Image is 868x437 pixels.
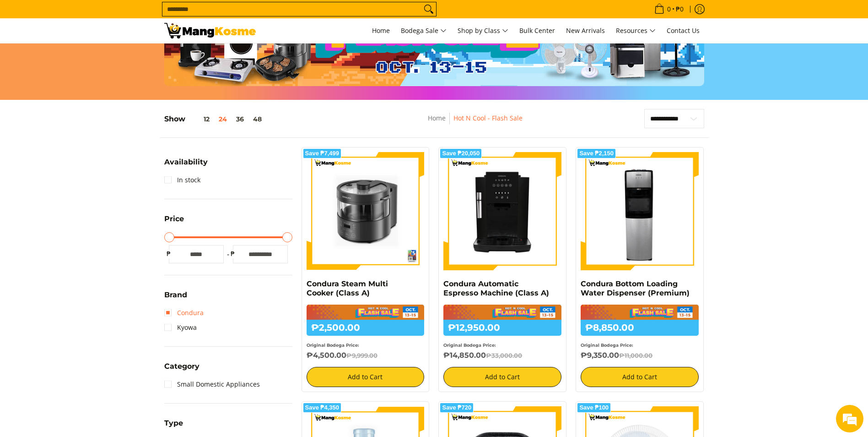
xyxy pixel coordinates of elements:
[662,18,704,43] a: Contact Us
[443,343,496,348] small: Original Bodega Price:
[519,26,555,35] span: Bulk Center
[48,51,154,63] div: Leave a message
[164,249,173,258] span: ₱
[248,115,266,123] button: 48
[458,25,508,37] span: Shop by Class
[442,151,480,156] span: Save ₱20,050
[443,279,549,297] a: Condura Automatic Espresso Machine (Class A)
[561,18,609,43] a: New Arrivals
[581,279,690,297] a: Condura Bottom Loading Water Dispenser (Premium)
[667,26,700,35] span: Contact Us
[305,405,340,410] span: Save ₱4,350
[164,23,256,38] img: Hot N Cool: Mang Kosme MID-PAYDAY APPLIANCES SALE! l Mang Kosme
[421,2,436,16] button: Search
[5,250,174,282] textarea: Type your message and click 'Submit'
[666,6,672,12] span: 0
[443,152,561,270] img: Condura Automatic Espresso Machine (Class A)
[232,115,248,123] button: 36
[442,405,471,410] span: Save ₱720
[164,158,208,173] summary: Open
[265,18,704,43] nav: Main Menu
[164,115,266,124] h5: Show
[307,367,425,387] button: Add to Cart
[453,18,513,43] a: Shop by Class
[616,25,656,37] span: Resources
[164,215,184,229] summary: Open
[214,115,232,123] button: 24
[486,352,522,359] del: ₱33,000.00
[164,320,197,335] a: Kyowa
[134,282,166,295] em: Submit
[307,351,425,360] h6: ₱4,500.00
[443,367,561,387] button: Add to Cart
[305,151,340,156] span: Save ₱7,499
[443,351,561,360] h6: ₱14,850.00
[164,158,208,166] span: Availability
[619,352,652,359] del: ₱11,000.00
[164,215,184,223] span: Price
[364,113,586,133] nav: Breadcrumbs
[164,363,199,377] summary: Open
[367,18,394,43] a: Home
[164,291,187,299] span: Brand
[581,351,699,360] h6: ₱9,350.00
[566,26,605,35] span: New Arrivals
[346,352,377,359] del: ₱9,999.00
[453,114,523,122] a: Hot N Cool - Flash Sale
[652,4,686,14] span: •
[307,279,388,297] a: Condura Steam Multi Cooker (Class A)
[372,26,390,35] span: Home
[581,367,699,387] button: Add to Cart
[185,115,214,123] button: 12
[307,152,425,270] img: Condura Steam Multi Cooker (Class A)
[611,18,660,43] a: Resources
[164,306,204,320] a: Condura
[674,6,685,12] span: ₱0
[164,377,260,392] a: Small Domestic Appliances
[579,405,609,410] span: Save ₱100
[164,363,199,370] span: Category
[164,291,187,306] summary: Open
[401,25,447,37] span: Bodega Sale
[581,152,699,270] img: Condura Bottom Loading Water Dispenser (Premium)
[19,115,160,208] span: We are offline. Please leave us a message.
[579,151,614,156] span: Save ₱2,150
[307,343,359,348] small: Original Bodega Price:
[164,420,183,434] summary: Open
[307,320,425,336] h6: ₱2,500.00
[396,18,451,43] a: Bodega Sale
[164,173,200,187] a: In stock
[515,18,560,43] a: Bulk Center
[581,343,633,348] small: Original Bodega Price:
[228,249,237,258] span: ₱
[150,5,172,27] div: Minimize live chat window
[164,420,183,427] span: Type
[428,114,446,122] a: Home
[581,320,699,336] h6: ₱8,850.00
[443,320,561,336] h6: ₱12,950.00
